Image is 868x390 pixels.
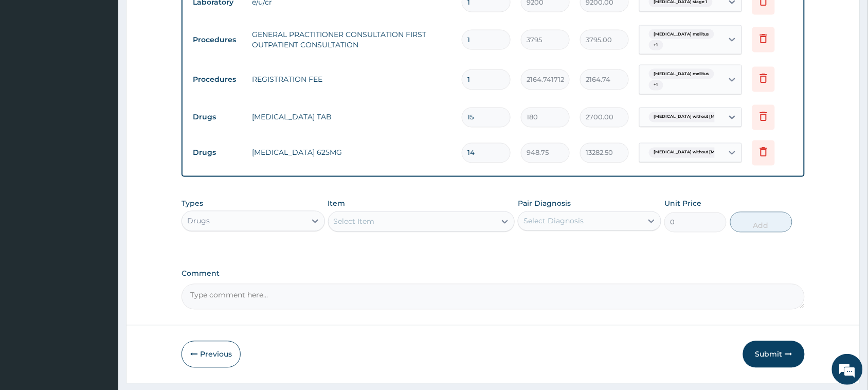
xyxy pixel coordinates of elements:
span: [MEDICAL_DATA] without [MEDICAL_DATA] [649,112,753,122]
td: REGISTRATION FEE [247,69,457,90]
span: [MEDICAL_DATA] mellitus [649,69,714,79]
td: Drugs [188,108,247,127]
div: Select Diagnosis [523,216,584,226]
td: [MEDICAL_DATA] 625MG [247,143,457,163]
td: [MEDICAL_DATA] TAB [247,107,457,128]
button: Previous [182,341,241,368]
img: d_794563401_company_1708531726252_794563401 [19,51,42,77]
div: Chat with us now [53,58,173,71]
button: Add [730,212,792,233]
td: Procedures [188,30,247,49]
span: + 1 [649,80,663,91]
div: Select Item [334,217,375,227]
span: + 1 [649,40,663,50]
label: Item [328,199,346,209]
span: [MEDICAL_DATA] without [MEDICAL_DATA] [649,148,753,158]
span: [MEDICAL_DATA] mellitus [649,29,714,40]
div: Drugs [187,216,210,226]
textarea: Type your message and hit 'Enter' [5,281,196,317]
span: We're online! [60,130,142,234]
button: Submit [743,341,805,368]
label: Types [182,200,203,208]
td: GENERAL PRACTITIONER CONSULTATION FIRST OUTPATIENT CONSULTATION [247,24,457,55]
td: Drugs [188,144,247,163]
div: Minimize live chat window [169,5,193,30]
label: Comment [182,270,805,278]
label: Unit Price [664,199,701,209]
td: Procedures [188,70,247,89]
label: Pair Diagnosis [518,199,571,209]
